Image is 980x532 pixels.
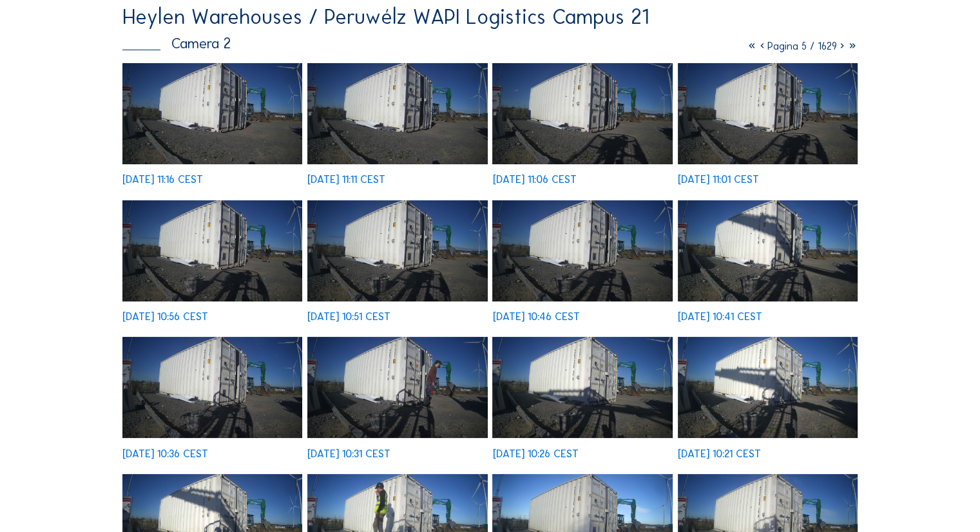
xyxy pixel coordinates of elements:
[678,175,759,185] div: [DATE] 11:01 CEST
[122,312,208,322] div: [DATE] 10:56 CEST
[678,312,762,322] div: [DATE] 10:41 CEST
[767,40,837,52] span: Pagina 5 / 1629
[492,175,576,185] div: [DATE] 11:06 CEST
[122,337,302,438] img: image_53504982
[678,63,858,164] img: image_53505664
[122,175,203,185] div: [DATE] 11:16 CEST
[122,6,649,27] div: Heylen Warehouses / Peruwélz WAPI Logistics Campus 21
[307,200,487,301] img: image_53505395
[492,449,578,459] div: [DATE] 10:26 CEST
[678,449,761,459] div: [DATE] 10:21 CEST
[122,449,208,459] div: [DATE] 10:36 CEST
[122,200,302,301] img: image_53505528
[678,337,858,438] img: image_53504562
[122,37,231,52] div: Camera 2
[678,200,858,301] img: image_53505116
[307,449,390,459] div: [DATE] 10:31 CEST
[492,312,579,322] div: [DATE] 10:46 CEST
[307,337,487,438] img: image_53504840
[492,200,672,301] img: image_53505246
[307,312,390,322] div: [DATE] 10:51 CEST
[492,63,672,164] img: image_53505812
[307,63,487,164] img: image_53505968
[492,337,672,438] img: image_53504698
[307,175,385,185] div: [DATE] 11:11 CEST
[122,63,302,164] img: image_53506075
